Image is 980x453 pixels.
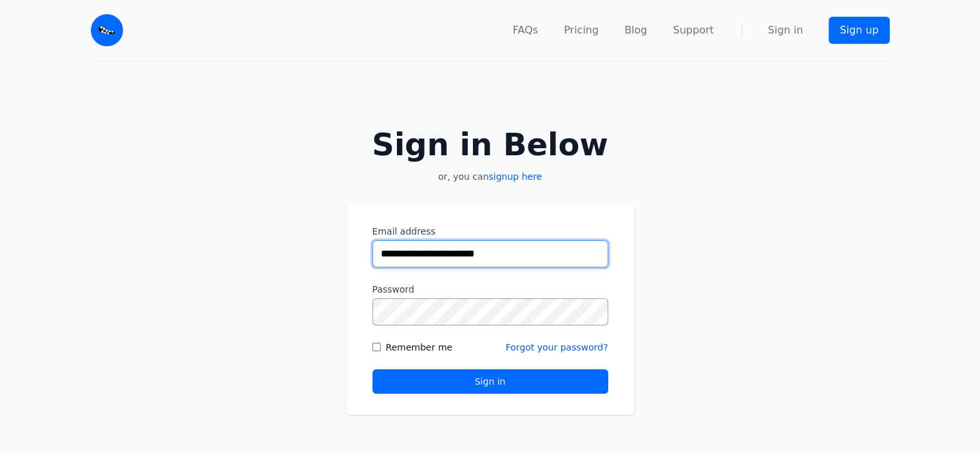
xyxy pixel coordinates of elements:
a: Sign up [829,17,889,44]
p: or, you can [346,170,635,183]
img: Email Monster [91,14,123,46]
label: Password [372,283,608,296]
a: Pricing [564,23,599,38]
label: Email address [372,225,608,238]
a: Forgot your password? [506,342,608,352]
a: Blog [624,23,647,38]
a: Sign in [768,23,803,38]
a: signup here [488,171,542,182]
a: FAQs [513,23,538,38]
button: Sign in [372,369,608,394]
label: Remember me [386,341,453,354]
a: Support [673,23,713,38]
h2: Sign in Below [346,129,635,160]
